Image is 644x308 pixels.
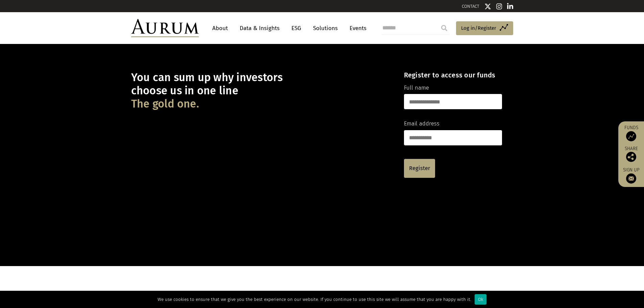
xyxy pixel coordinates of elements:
img: Share this post [626,152,636,162]
h1: You can sum up why investors choose us in one line [131,71,392,111]
img: Access Funds [626,131,636,141]
a: ESG [288,22,305,34]
span: Log in/Register [461,24,496,32]
h4: Register to access our funds [404,71,502,79]
a: Data & Insights [236,22,283,34]
a: Solutions [310,22,341,34]
img: Sign up to our newsletter [626,173,636,184]
label: Email address [404,119,439,128]
input: Submit [437,21,451,35]
a: About [209,22,231,34]
a: Funds [622,125,641,141]
span: The gold one. [131,97,199,111]
a: Log in/Register [456,21,513,35]
img: Instagram icon [496,3,502,10]
img: Linkedin icon [507,3,513,10]
div: Ok [475,294,486,305]
a: CONTACT [462,4,479,9]
a: Events [346,22,366,34]
img: Aurum [131,19,199,37]
div: Share [622,146,641,162]
label: Full name [404,84,429,92]
a: Register [404,159,435,178]
a: Sign up [622,167,641,184]
img: Twitter icon [484,3,491,10]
